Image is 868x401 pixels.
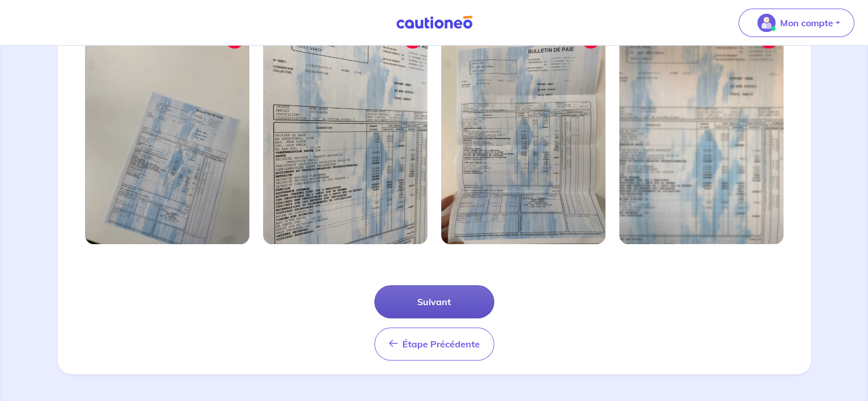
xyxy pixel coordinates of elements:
[738,9,854,37] button: illu_account_valid_menu.svgMon compte
[374,285,494,318] button: Suivant
[391,15,477,30] img: Cautioneo
[780,16,833,30] p: Mon compte
[85,25,249,244] img: Image mal cadrée 1
[619,25,784,244] img: Image mal cadrée 4
[757,14,776,32] img: illu_account_valid_menu.svg
[263,25,427,244] img: Image mal cadrée 2
[402,338,480,350] span: Étape Précédente
[374,327,494,361] button: Étape Précédente
[441,25,605,244] img: Image mal cadrée 3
